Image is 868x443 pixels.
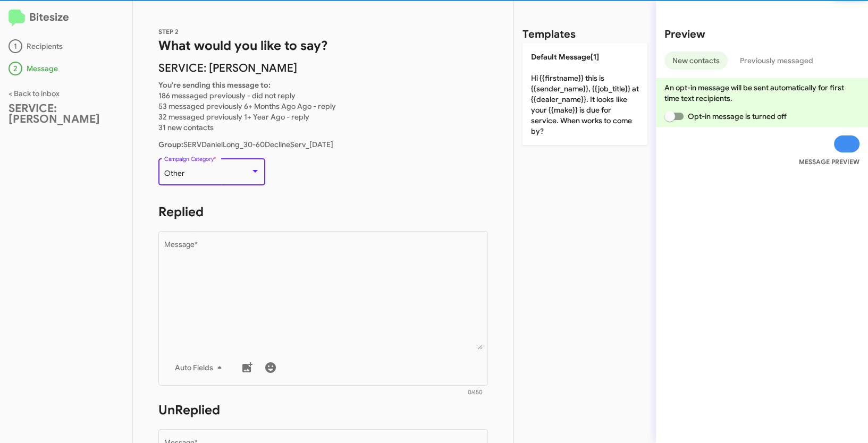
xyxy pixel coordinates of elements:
div: SERVICE: [PERSON_NAME] [9,103,124,124]
h2: Templates [523,26,576,43]
span: 31 new contacts [158,123,214,132]
div: Message [9,62,124,75]
img: logo-minimal.svg [9,10,25,27]
button: Auto Fields [166,358,234,377]
span: Previously messaged [740,52,813,70]
span: 53 messaged previously 6+ Months Ago Ago - reply [158,101,336,111]
h2: Preview [664,26,859,43]
h1: UnReplied [158,402,488,419]
span: STEP 2 [158,28,179,36]
span: 32 messaged previously 1+ Year Ago - reply [158,112,309,122]
div: 1 [9,39,22,53]
a: < Back to inbox [9,89,60,98]
mat-hint: 0/450 [468,389,483,396]
h2: Bitesize [9,9,124,27]
b: Group: [158,140,183,149]
span: New contacts [672,52,720,70]
div: Recipients [9,39,124,53]
b: You're sending this message to: [158,80,271,90]
span: Default Message[1] [531,52,599,62]
div: 2 [9,62,22,75]
small: MESSAGE PREVIEW [799,157,859,167]
span: Other [164,168,184,178]
h1: What would you like to say? [158,37,488,54]
span: SERVDanielLong_30-60DeclineServ_[DATE] [158,140,333,149]
button: Previously messaged [732,52,821,70]
span: 186 messaged previously - did not reply [158,91,296,100]
h1: Replied [158,203,488,220]
p: Hi {{firstname}} this is {{sender_name}}, {{job_title}} at {{dealer_name}}. It looks like your {{... [523,43,647,145]
p: SERVICE: [PERSON_NAME] [158,63,488,73]
button: New contacts [664,52,728,70]
span: Auto Fields [175,358,226,377]
span: Opt-in message is turned off [688,110,787,123]
p: An opt-in message will be sent automatically for first time text recipients. [664,82,859,104]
